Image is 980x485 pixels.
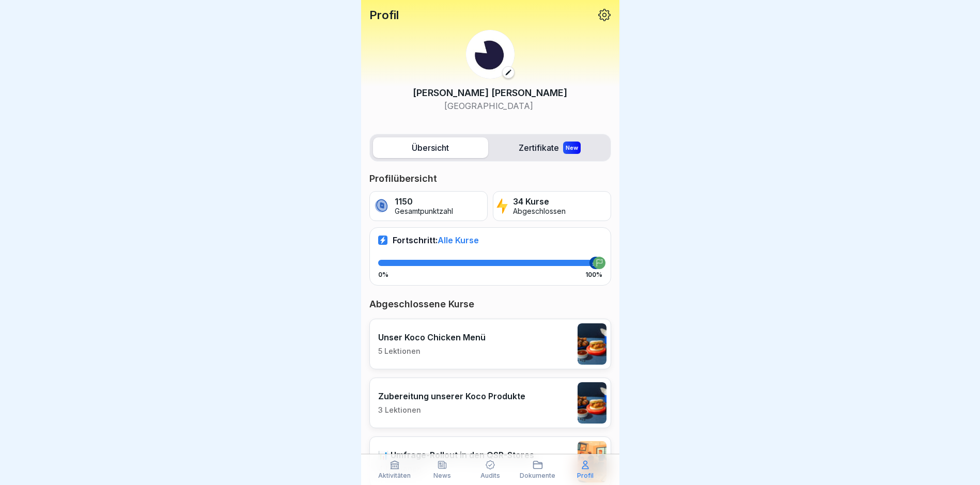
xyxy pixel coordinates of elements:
a: Unser Koco Chicken Menü5 Lektionen [369,319,611,369]
a: Zubereitung unserer Koco Produkte3 Lektionen [369,378,611,428]
p: Aktivitäten [378,472,411,479]
img: dgn6ymvmmfza13vslh7z01e0.png [466,30,515,79]
p: Fortschritt: [393,235,479,245]
img: lq22iihlx1gk089bhjtgswki.png [578,323,606,365]
p: Audits [480,472,500,479]
img: lightning.svg [496,197,508,215]
label: Zertifikate [492,137,608,158]
p: 3 Lektionen [378,405,525,415]
img: coin.svg [373,197,390,215]
p: Profilübersicht [369,173,611,185]
p: News [433,472,451,479]
p: Zubereitung unserer Koco Produkte [378,391,525,401]
p: 5 Lektionen [378,347,486,356]
p: Dokumente [520,472,555,479]
p: 100% [585,271,602,278]
p: 34 Kurse [513,197,566,207]
p: 📊 Umfrage-Rollout in den QSR-Stores [378,450,534,460]
p: 1150 [395,197,453,207]
p: [PERSON_NAME] [PERSON_NAME] [413,86,567,100]
p: Profil [369,8,399,22]
img: lq22iihlx1gk089bhjtgswki.png [578,382,606,424]
p: Profil [577,472,594,479]
p: Unser Koco Chicken Menü [378,332,486,342]
p: Abgeschlossene Kurse [369,298,611,310]
p: [GEOGRAPHIC_DATA] [413,100,567,112]
span: Alle Kurse [438,235,479,245]
div: New [563,142,581,154]
p: Abgeschlossen [513,207,566,216]
p: 0% [378,271,388,278]
p: Gesamtpunktzahl [395,207,453,216]
img: micnv0ymr61u2o0zgun0bp1a.png [578,441,606,482]
label: Übersicht [373,137,488,158]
